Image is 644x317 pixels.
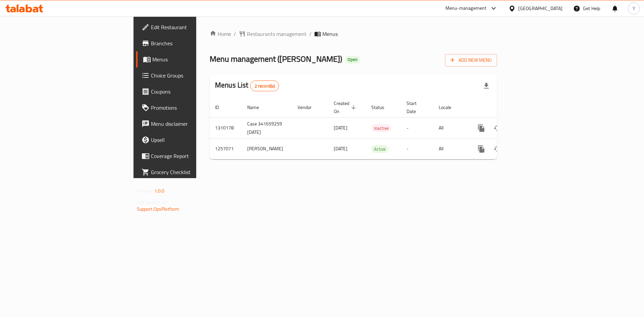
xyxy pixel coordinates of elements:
[445,54,497,66] button: Add New Menu
[136,35,241,51] a: Branches
[247,103,268,111] span: Name
[401,117,433,139] td: -
[137,205,179,213] a: Support.OpsPlatform
[518,5,562,12] div: [GEOGRAPHIC_DATA]
[247,30,307,38] span: Restaurants management
[151,23,236,31] span: Edit Restaurant
[371,145,388,153] span: Active
[210,97,543,159] table: enhanced table
[489,120,505,136] button: Change Status
[439,103,460,111] span: Locale
[215,80,279,91] h2: Menus List
[136,132,241,148] a: Upsell
[433,139,468,159] td: All
[334,123,347,132] span: [DATE]
[215,103,228,111] span: ID
[334,99,358,115] span: Created On
[401,139,433,159] td: -
[137,198,168,207] span: Get support on:
[151,168,236,176] span: Grocery Checklist
[450,56,492,64] span: Add New Menu
[151,152,236,160] span: Coverage Report
[136,19,241,35] a: Edit Restaurant
[345,56,360,64] div: Open
[154,187,165,195] span: 1.0.0
[151,71,236,80] span: Choice Groups
[210,51,342,66] span: Menu management ( [PERSON_NAME] )
[473,120,489,136] button: more
[239,30,307,38] a: Restaurants management
[309,30,312,38] li: /
[371,124,391,132] span: Inactive
[151,136,236,144] span: Upsell
[151,120,236,128] span: Menu disclaimer
[407,99,425,115] span: Start Date
[136,148,241,164] a: Coverage Report
[322,30,338,38] span: Menus
[468,97,543,118] th: Actions
[136,116,241,132] a: Menu disclaimer
[473,141,489,157] button: more
[136,100,241,116] a: Promotions
[242,139,292,159] td: [PERSON_NAME]
[152,55,236,63] span: Menus
[136,164,241,180] a: Grocery Checklist
[433,117,468,139] td: All
[250,81,279,91] div: Total records count
[242,117,292,139] td: Case 341659259 [DATE]
[478,78,494,94] div: Export file
[136,67,241,84] a: Choice Groups
[298,103,320,111] span: Vendor
[633,5,635,12] span: Y
[151,88,236,96] span: Coupons
[371,103,393,111] span: Status
[136,51,241,67] a: Menus
[151,104,236,112] span: Promotions
[151,39,236,47] span: Branches
[445,4,487,12] div: Menu-management
[345,57,360,62] span: Open
[251,83,279,89] span: 2 record(s)
[334,144,347,153] span: [DATE]
[136,84,241,100] a: Coupons
[137,187,153,195] span: Version:
[489,141,505,157] button: Change Status
[210,30,497,38] nav: breadcrumb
